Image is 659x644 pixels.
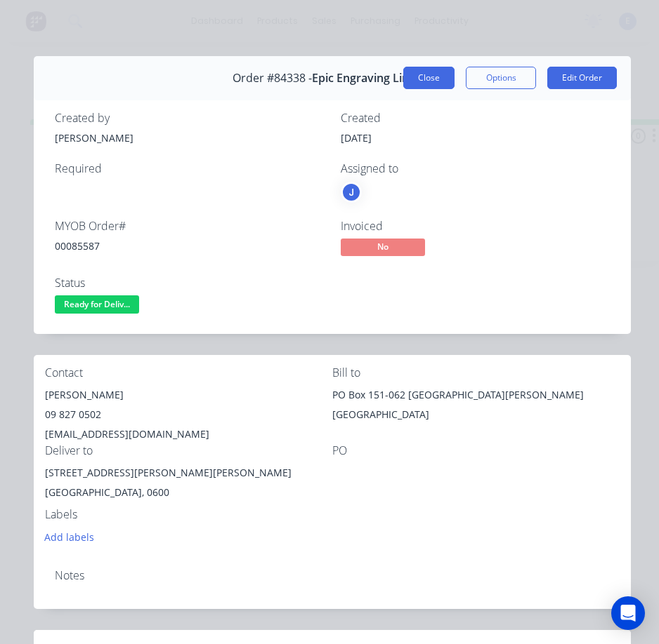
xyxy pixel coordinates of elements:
[55,569,610,582] div: Notes
[45,444,332,457] div: Deliver to
[332,405,620,424] div: [GEOGRAPHIC_DATA]
[45,385,332,444] div: [PERSON_NAME]09 827 0502[EMAIL_ADDRESS][DOMAIN_NAME]
[55,220,324,233] div: MYOB Order #
[55,295,139,313] span: Ready for Deliv...
[312,72,433,85] span: Epic Engraving Limited
[341,220,610,233] div: Invoiced
[37,527,102,546] button: Add labels
[45,483,332,502] div: [GEOGRAPHIC_DATA], 0600
[55,130,324,145] div: [PERSON_NAME]
[55,239,324,253] div: 00085587
[45,366,332,380] div: Contact
[55,162,324,175] div: Required
[341,239,425,256] span: No
[332,366,620,380] div: Bill to
[466,67,536,89] button: Options
[45,385,332,405] div: [PERSON_NAME]
[45,508,332,521] div: Labels
[341,182,362,203] button: J
[332,444,620,457] div: PO
[332,385,620,430] div: PO Box 151-062 [GEOGRAPHIC_DATA][PERSON_NAME][GEOGRAPHIC_DATA]
[55,276,324,290] div: Status
[403,67,455,89] button: Close
[611,596,645,630] div: Open Intercom Messenger
[341,162,610,175] div: Assigned to
[341,112,610,125] div: Created
[341,131,372,145] span: [DATE]
[332,385,620,405] div: PO Box 151-062 [GEOGRAPHIC_DATA][PERSON_NAME]
[45,463,332,483] div: [STREET_ADDRESS][PERSON_NAME][PERSON_NAME]
[45,463,332,508] div: [STREET_ADDRESS][PERSON_NAME][PERSON_NAME][GEOGRAPHIC_DATA], 0600
[55,112,324,125] div: Created by
[547,67,617,89] button: Edit Order
[233,72,312,85] span: Order #84338 -
[45,405,332,424] div: 09 827 0502
[55,295,139,316] button: Ready for Deliv...
[45,424,332,444] div: [EMAIL_ADDRESS][DOMAIN_NAME]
